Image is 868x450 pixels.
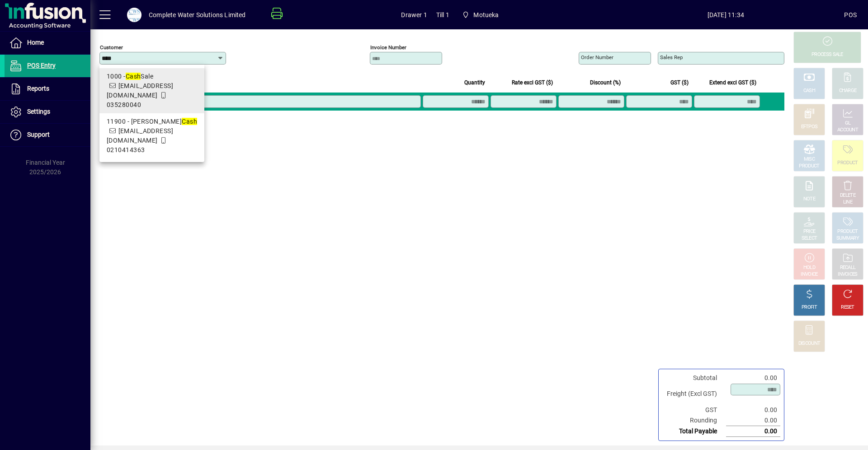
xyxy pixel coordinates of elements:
[473,8,499,22] span: Motueka
[107,117,197,126] div: 11900 - [PERSON_NAME]
[107,146,145,153] span: 0210414363
[107,101,141,108] span: 035280040
[662,415,726,426] td: Rounding
[841,304,854,311] div: RESET
[726,415,780,426] td: 0.00
[27,62,56,69] span: POS Entry
[107,127,173,144] span: [EMAIL_ADDRESS][DOMAIN_NAME]
[590,78,621,88] span: Discount (%)
[27,85,49,92] span: Reports
[581,54,613,60] mat-label: Order number
[607,8,844,22] span: [DATE] 11:34
[799,163,819,170] div: PRODUCT
[464,78,485,88] span: Quantity
[803,228,816,235] div: PRICE
[27,131,50,138] span: Support
[662,383,726,405] td: Freight (Excl GST)
[100,44,123,51] mat-label: Customer
[512,78,553,88] span: Rate excl GST ($)
[662,405,726,415] td: GST
[107,72,197,81] div: 1000 - Sale
[802,235,817,242] div: SELECT
[370,44,406,51] mat-label: Invoice number
[837,228,858,235] div: PRODUCT
[107,82,173,99] span: [EMAIL_ADDRESS][DOMAIN_NAME]
[803,264,815,271] div: HOLD
[837,127,858,134] div: ACCOUNT
[726,373,780,383] td: 0.00
[839,88,857,94] div: CHARGE
[801,124,818,130] div: EFTPOS
[27,39,44,46] span: Home
[27,108,50,115] span: Settings
[662,426,726,437] td: Total Payable
[836,235,859,242] div: SUMMARY
[5,124,90,146] a: Support
[804,156,815,163] div: MISC
[802,304,817,311] div: PROFIT
[99,113,204,158] mat-option: 11900 - Peter Cash
[126,73,141,80] em: Cash
[149,8,246,22] div: Complete Water Solutions Limited
[840,264,856,271] div: RECALL
[436,8,449,22] span: Till 1
[182,118,197,125] em: Cash
[801,271,817,278] div: INVOICE
[726,426,780,437] td: 0.00
[99,68,204,113] mat-option: 1000 - Cash Sale
[709,78,756,88] span: Extend excl GST ($)
[845,120,851,127] div: GL
[803,196,815,203] div: NOTE
[843,199,852,206] div: LINE
[670,78,689,88] span: GST ($)
[458,7,503,23] span: Motueka
[803,88,815,94] div: CASH
[5,78,90,100] a: Reports
[660,54,683,60] mat-label: Sales rep
[401,8,427,22] span: Drawer 1
[811,51,843,58] div: PROCESS SALE
[120,7,149,23] button: Profile
[844,8,857,22] div: POS
[798,340,820,347] div: DISCOUNT
[726,405,780,415] td: 0.00
[837,160,858,167] div: PRODUCT
[838,271,857,278] div: INVOICES
[5,101,90,123] a: Settings
[840,192,855,199] div: DELETE
[662,373,726,383] td: Subtotal
[5,32,90,54] a: Home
